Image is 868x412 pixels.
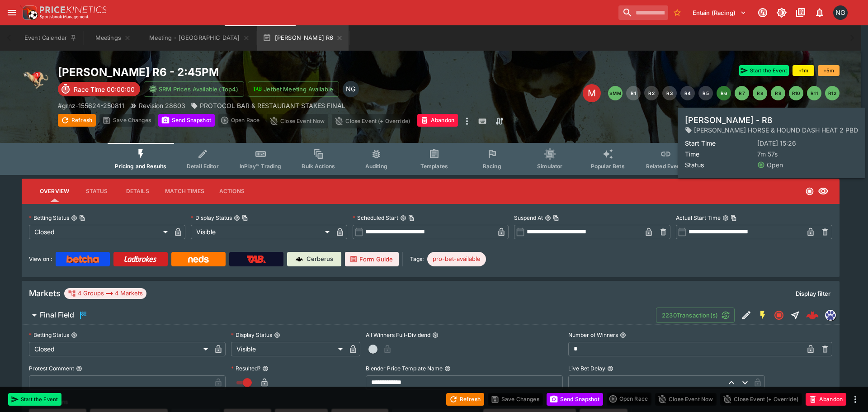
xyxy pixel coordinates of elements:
[365,163,387,170] span: Auditing
[818,65,840,76] button: +5m
[676,214,721,222] p: Actual Start Time
[366,365,443,372] p: Blender Price Template Name
[108,143,753,175] div: Event type filters
[242,215,248,221] button: Copy To Clipboard
[29,288,61,298] h5: Markets
[765,117,788,126] p: Override
[818,186,829,197] svg: Visible
[446,393,484,406] button: Refresh
[29,214,69,222] p: Betting Status
[739,65,789,76] button: Start the Event
[806,309,819,322] img: logo-cerberus--red.svg
[702,163,746,170] span: System Controls
[427,252,486,266] div: Betting Target: cerberus
[618,5,668,20] input: search
[483,163,501,170] span: Racing
[462,114,472,128] button: more
[553,215,559,221] button: Copy To Clipboard
[805,187,814,196] svg: Closed
[29,331,69,339] p: Betting Status
[345,252,399,266] a: Form Guide
[302,163,335,170] span: Bulk Actions
[670,5,684,20] button: No Bookmarks
[662,86,677,100] button: R3
[807,117,835,126] p: Auto-Save
[66,256,99,263] img: Betcha
[22,65,51,94] img: greyhound_racing.png
[514,214,543,222] p: Suspend At
[4,5,20,21] button: open drawer
[218,114,263,127] div: split button
[680,86,695,100] button: R4
[591,163,625,170] span: Popular Bets
[343,81,359,97] div: Nick Goss
[850,394,861,405] button: more
[807,86,821,100] button: R11
[608,86,840,100] nav: pagination navigation
[806,393,846,406] button: Abandon
[608,86,623,100] button: SMM
[191,225,333,239] div: Visible
[789,86,803,100] button: R10
[40,310,74,320] h6: Final Field
[722,117,746,126] p: Overtype
[231,342,346,356] div: Visible
[825,310,836,321] div: grnz
[790,286,836,301] button: Display filter
[771,307,787,323] button: Closed
[29,252,52,266] label: View on :
[644,86,659,100] button: R2
[231,331,272,339] p: Display Status
[139,101,185,110] p: Revision 28603
[826,310,835,320] img: grnz
[58,101,124,110] p: Copy To Clipboard
[231,365,260,372] p: Resulted?
[200,101,345,110] p: PROTOCOL BAR & RESTAURANT STAKES FINAL
[738,307,755,323] button: Edit Detail
[117,180,158,202] button: Details
[626,86,641,100] button: R1
[19,25,82,51] button: Event Calendar
[29,365,74,372] p: Protest Comment
[755,5,771,21] button: Connected to PK
[68,288,143,299] div: 4 Groups 4 Markets
[74,85,135,94] p: Race Time 00:00:00
[427,255,486,264] span: pro-bet-available
[687,5,752,20] button: Select Tenant
[731,215,737,221] button: Copy To Clipboard
[803,306,821,324] a: a72e5c0d-cb4c-46a8-be26-ed84be7b8ff5
[717,86,731,100] button: R6
[806,394,846,403] span: Mark an event as closed and abandoned.
[583,84,601,102] div: Edit Meeting
[79,215,85,221] button: Copy To Clipboard
[33,180,76,202] button: Overview
[240,163,281,170] span: InPlay™ Trading
[188,256,208,263] img: Neds
[307,255,333,264] p: Cerberus
[774,5,790,21] button: Toggle light/dark mode
[833,5,848,20] div: Nick Goss
[144,25,255,51] button: Meeting - Addington
[29,225,171,239] div: Closed
[607,393,651,405] div: split button
[191,101,345,110] div: PROTOCOL BAR & RESTAURANT STAKES FINAL
[248,81,339,97] button: Jetbet Meeting Available
[58,114,96,127] button: Refresh
[646,163,685,170] span: Related Events
[410,252,424,266] label: Tags:
[755,307,771,323] button: SGM Enabled
[20,4,38,22] img: PriceKinetics Logo
[656,308,735,323] button: 2230Transaction(s)
[84,25,142,51] button: Meetings
[793,5,809,21] button: Documentation
[793,65,814,76] button: +1m
[568,331,618,339] p: Number of Winners
[296,256,303,263] img: Cerberus
[40,6,107,13] img: PriceKinetics
[257,25,349,51] button: [PERSON_NAME] R6
[707,114,840,128] div: Start From
[698,86,713,100] button: R5
[537,163,562,170] span: Simulator
[806,309,819,322] div: a72e5c0d-cb4c-46a8-be26-ed84be7b8ff5
[830,3,850,23] button: Nick Goss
